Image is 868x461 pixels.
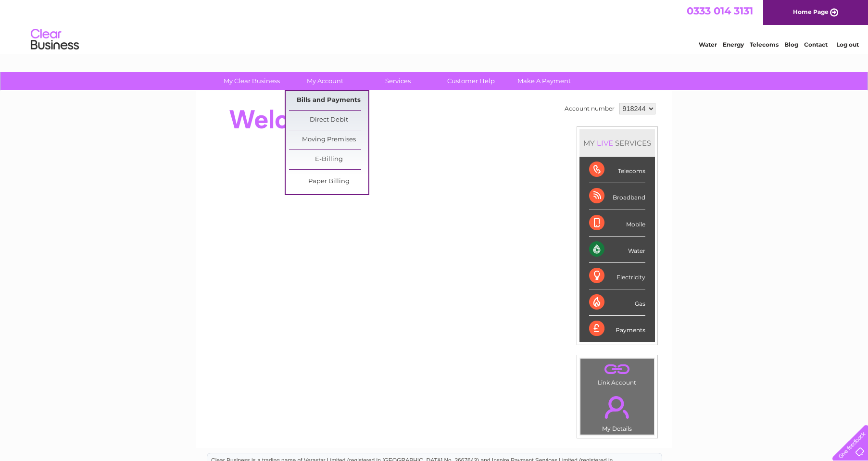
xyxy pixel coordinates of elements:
[589,316,645,342] div: Payments
[723,41,744,48] a: Energy
[285,72,365,90] a: My Account
[289,150,368,169] a: E-Billing
[589,263,645,289] div: Electricity
[595,138,615,148] div: LIVE
[562,100,617,117] td: Account number
[30,25,79,54] img: logo.png
[504,72,584,90] a: Make A Payment
[580,388,654,435] td: My Details
[431,72,511,90] a: Customer Help
[289,111,368,130] a: Direct Debit
[589,289,645,316] div: Gas
[212,72,291,90] a: My Clear Business
[589,210,645,237] div: Mobile
[583,361,652,378] a: .
[579,129,655,157] div: MY SERVICES
[784,41,798,48] a: Blog
[289,130,368,150] a: Moving Premises
[589,157,645,183] div: Telecoms
[750,41,779,48] a: Telecoms
[687,5,753,17] a: 0333 014 3131
[583,390,652,424] a: .
[836,41,859,48] a: Log out
[358,72,438,90] a: Services
[804,41,828,48] a: Contact
[289,172,368,191] a: Paper Billing
[580,358,654,388] td: Link Account
[589,183,645,210] div: Broadband
[589,237,645,263] div: Water
[289,91,368,110] a: Bills and Payments
[207,5,662,47] div: Clear Business is a trading name of Verastar Limited (registered in [GEOGRAPHIC_DATA] No. 3667643...
[699,41,717,48] a: Water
